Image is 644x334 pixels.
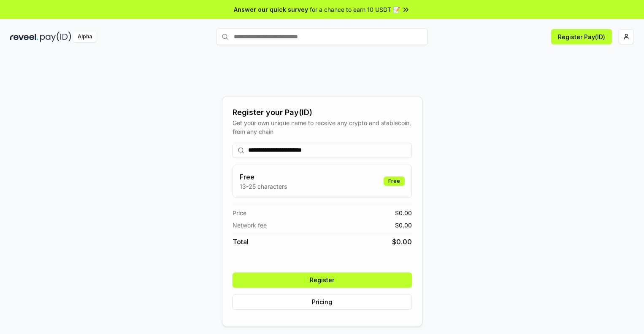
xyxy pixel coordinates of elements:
[73,32,97,42] div: Alpha
[233,273,412,288] button: Register
[395,221,412,230] span: $ 0.00
[233,107,412,118] div: Register your Pay(ID)
[233,237,249,247] span: Total
[233,294,412,310] button: Pricing
[384,176,405,186] div: Free
[310,5,400,14] span: for a chance to earn 10 USDT 📝
[240,182,287,191] p: 13-25 characters
[233,221,267,230] span: Network fee
[240,172,287,182] h3: Free
[551,29,612,44] button: Register Pay(ID)
[395,208,412,217] span: $ 0.00
[40,32,71,42] img: pay_id
[392,237,412,247] span: $ 0.00
[10,32,38,42] img: reveel_dark
[234,5,308,14] span: Answer our quick survey
[233,118,412,136] div: Get your own unique name to receive any crypto and stablecoin, from any chain
[233,208,246,217] span: Price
